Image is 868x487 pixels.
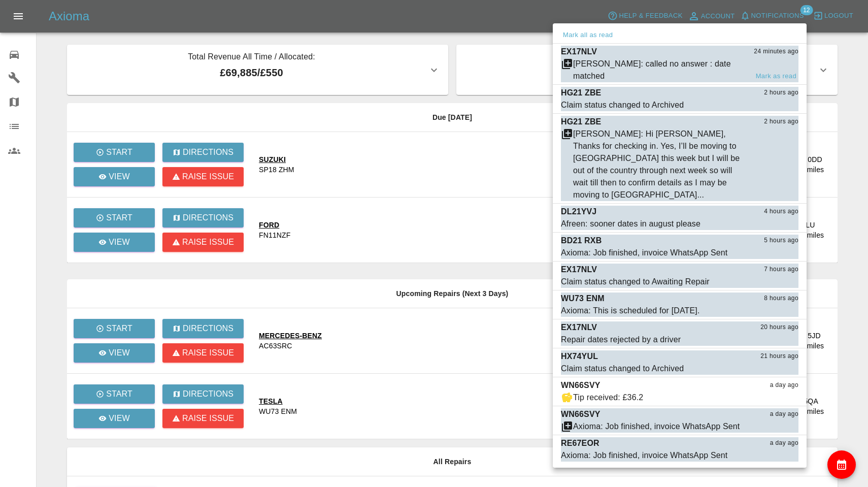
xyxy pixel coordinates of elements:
[764,117,798,127] span: 2 hours ago
[561,29,615,41] button: Mark all as read
[754,47,798,57] span: 24 minutes ago
[770,438,798,448] span: a day ago
[754,71,798,82] button: Mark as read
[561,235,602,247] p: BD21 RXB
[764,294,798,304] span: 8 hours ago
[561,116,601,128] p: HG21 ZBE
[561,449,727,462] div: Axioma: Job finished, invoice WhatsApp Sent
[561,305,700,317] div: Axioma: This is scheduled for [DATE].
[561,264,597,276] p: EX17NLV
[561,99,684,111] div: Claim status changed to Archived
[561,350,598,363] p: HX74YUL
[561,437,599,449] p: RE67EOR
[760,351,798,362] span: 21 hours ago
[764,207,798,217] span: 4 hours ago
[561,334,681,346] div: Repair dates rejected by a driver
[561,321,597,334] p: EX17NLV
[561,206,596,218] p: DL21YVJ
[561,218,700,230] div: Afreen: sooner dates in august please
[561,46,597,58] p: EX17NLV
[561,247,727,259] div: Axioma: Job finished, invoice WhatsApp Sent
[573,58,748,82] div: [PERSON_NAME]: called no answer : date matched
[573,128,748,201] div: [PERSON_NAME]: Hi [PERSON_NAME], Thanks for checking in. Yes, I’ll be moving to [GEOGRAPHIC_DATA]...
[561,87,601,99] p: HG21 ZBE
[561,363,684,375] div: Claim status changed to Archived
[770,409,798,419] span: a day ago
[764,88,798,98] span: 2 hours ago
[561,293,605,305] p: WU73 ENM
[561,408,600,420] p: WN66SVY
[760,322,798,333] span: 20 hours ago
[561,276,710,288] div: Claim status changed to Awaiting Repair
[573,392,643,404] div: Tip received: £36.2
[573,420,740,433] div: Axioma: Job finished, invoice WhatsApp Sent
[561,379,600,392] p: WN66SVY
[764,236,798,246] span: 5 hours ago
[764,265,798,275] span: 7 hours ago
[770,380,798,391] span: a day ago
